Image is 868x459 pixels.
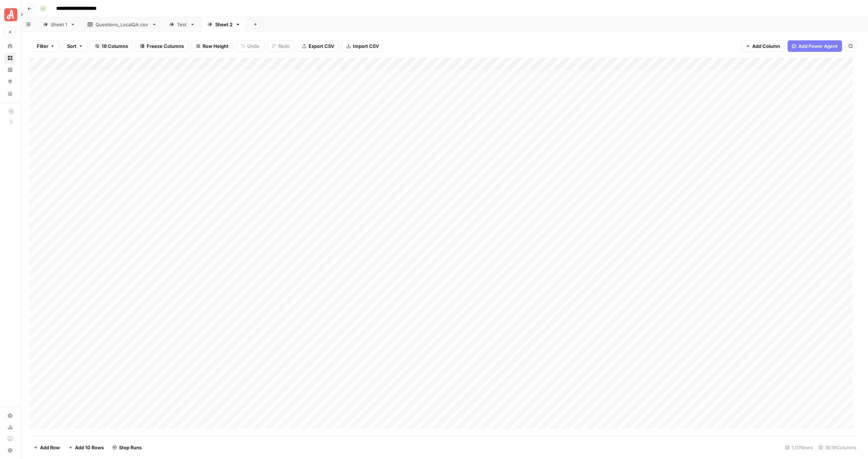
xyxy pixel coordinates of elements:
a: Learning Hub [4,433,16,445]
span: Add Power Agent [798,42,838,50]
button: Export CSV [297,40,339,52]
span: Add Column [752,42,780,50]
button: Row Height [191,40,233,52]
button: Undo [236,40,264,52]
a: Questions_LocalQA.csv [81,17,163,32]
span: Filter [37,42,48,50]
button: Filter [32,40,59,52]
button: Add Column [741,40,785,52]
button: Import CSV [342,40,384,52]
div: Test [177,21,187,28]
div: 1,117 Rows [782,442,816,453]
a: Home [4,40,16,52]
span: Row Height [203,42,229,50]
button: Workspace: Angi [4,6,16,24]
a: Your Data [4,88,16,99]
a: Usage [4,422,16,433]
button: 18 Columns [90,40,133,52]
div: 18/18 Columns [816,442,859,453]
span: Export CSV [309,42,334,50]
button: Add 10 Rows [64,442,108,453]
span: Undo [247,42,260,50]
button: Help + Support [4,445,16,456]
a: Test [163,17,201,32]
button: Add Power Agent [788,40,842,52]
span: Import CSV [353,42,379,50]
div: Questions_LocalQA.csv [96,21,149,28]
a: Opportunities [4,76,16,87]
button: Stop Runs [108,442,146,453]
span: Stop Runs [119,444,142,451]
span: Add 10 Rows [75,444,104,451]
button: Sort [62,40,88,52]
a: Sheet 2 [201,17,247,32]
img: Angi Logo [4,8,17,21]
span: Sort [67,42,76,50]
div: Sheet 2 [215,21,232,28]
a: Browse [4,52,16,64]
span: Add Row [40,444,60,451]
a: Settings [4,410,16,422]
span: 18 Columns [102,42,128,50]
span: Freeze Columns [147,42,184,50]
div: Sheet 1 [51,21,67,28]
button: Add Row [29,442,64,453]
span: Redo [278,42,290,50]
a: Sheet 1 [37,17,81,32]
button: Freeze Columns [136,40,189,52]
button: Redo [267,40,294,52]
a: Insights [4,64,16,76]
